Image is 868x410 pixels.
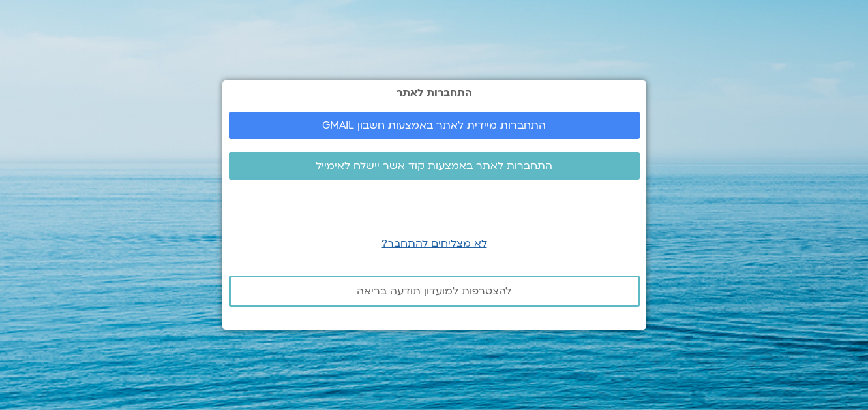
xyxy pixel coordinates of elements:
a: התחברות מיידית לאתר באמצעות חשבון GMAIL [229,112,640,139]
span: התחברות מיידית לאתר באמצעות חשבון GMAIL [322,119,546,131]
span: התחברות לאתר באמצעות קוד אשר יישלח לאימייל [316,160,552,172]
a: התחברות לאתר באמצעות קוד אשר יישלח לאימייל [229,152,640,180]
h2: התחברות לאתר [229,87,640,99]
a: לא מצליחים להתחבר? [382,236,487,251]
a: להצטרפות למועדון תודעה בריאה [229,276,640,307]
span: להצטרפות למועדון תודעה בריאה [357,285,511,297]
